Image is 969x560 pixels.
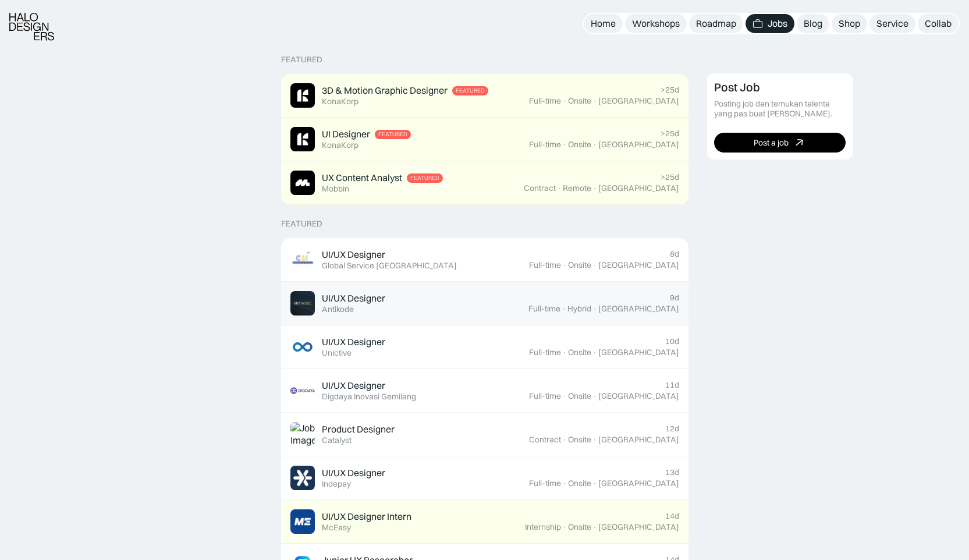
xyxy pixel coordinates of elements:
[322,97,359,107] div: KonaKorp
[562,260,567,270] div: ·
[557,183,562,193] div: ·
[529,348,561,357] div: Full-time
[598,260,679,270] div: [GEOGRAPHIC_DATA]
[804,17,822,30] div: Blog
[592,260,597,270] div: ·
[598,96,679,106] div: [GEOGRAPHIC_DATA]
[290,509,315,534] img: Job Image
[322,249,385,261] div: UI/UX Designer
[665,467,679,477] div: 13d
[529,391,561,401] div: Full-time
[529,435,561,445] div: Contract
[592,183,597,193] div: ·
[281,282,688,325] a: Job ImageUI/UX DesignerAntikode9dFull-time·Hybrid·[GEOGRAPHIC_DATA]
[322,380,385,392] div: UI/UX Designer
[592,522,597,532] div: ·
[563,183,591,193] div: Remote
[562,96,567,106] div: ·
[665,336,679,346] div: 10d
[322,292,385,304] div: UI/UX Designer
[661,129,679,139] div: >25d
[568,96,591,106] div: Onsite
[281,118,688,161] a: Job ImageUI DesignerFeaturedKonaKorp>25dFull-time·Onsite·[GEOGRAPHIC_DATA]
[322,467,385,479] div: UI/UX Designer
[562,348,567,357] div: ·
[290,466,315,490] img: Job Image
[876,17,908,30] div: Service
[281,456,688,500] a: Job ImageUI/UX DesignerIndepay13dFull-time·Onsite·[GEOGRAPHIC_DATA]
[625,14,687,33] a: Workshops
[746,14,794,33] a: Jobs
[768,17,787,30] div: Jobs
[290,378,315,403] img: Job Image
[665,511,679,521] div: 14d
[925,17,952,30] div: Collab
[322,84,448,97] div: 3D & Motion Graphic Designer
[529,140,561,150] div: Full-time
[322,435,352,445] div: Catalyst
[281,55,322,65] div: Featured
[568,391,591,401] div: Onsite
[524,183,556,193] div: Contract
[562,522,567,532] div: ·
[322,172,402,184] div: UX Content Analyst
[281,369,688,413] a: Job ImageUI/UX DesignerDigdaya Inovasi Gemilang11dFull-time·Onsite·[GEOGRAPHIC_DATA]
[322,128,370,140] div: UI Designer
[562,435,567,445] div: ·
[567,304,591,314] div: Hybrid
[598,348,679,357] div: [GEOGRAPHIC_DATA]
[281,325,688,369] a: Job ImageUI/UX DesignerUnictive10dFull-time·Onsite·[GEOGRAPHIC_DATA]
[529,260,561,270] div: Full-time
[529,96,561,106] div: Full-time
[568,522,591,532] div: Onsite
[322,392,416,402] div: Digdaya Inovasi Gemilang
[632,17,680,30] div: Workshops
[290,83,315,108] img: Job Image
[661,85,679,95] div: >25d
[598,140,679,150] div: [GEOGRAPHIC_DATA]
[592,435,597,445] div: ·
[714,99,846,119] div: Posting job dan temukan talenta yang pas buat [PERSON_NAME].
[529,479,561,488] div: Full-time
[598,391,679,401] div: [GEOGRAPHIC_DATA]
[661,172,679,182] div: >25d
[568,348,591,357] div: Onsite
[322,336,385,348] div: UI/UX Designer
[592,140,597,150] div: ·
[598,522,679,532] div: [GEOGRAPHIC_DATA]
[568,260,591,270] div: Onsite
[598,183,679,193] div: [GEOGRAPHIC_DATA]
[290,127,315,151] img: Job Image
[322,479,351,489] div: Indepay
[591,17,616,30] div: Home
[568,435,591,445] div: Onsite
[598,435,679,445] div: [GEOGRAPHIC_DATA]
[592,96,597,106] div: ·
[525,522,561,532] div: Internship
[562,391,567,401] div: ·
[714,80,760,94] div: Post Job
[832,14,867,33] a: Shop
[797,14,829,33] a: Blog
[322,523,351,533] div: McEasy
[281,238,688,282] a: Job ImageUI/UX DesignerGlobal Service [GEOGRAPHIC_DATA]8dFull-time·Onsite·[GEOGRAPHIC_DATA]
[598,479,679,488] div: [GEOGRAPHIC_DATA]
[592,304,597,314] div: ·
[281,413,688,456] a: Job ImageProduct DesignerCatalyst12dContract·Onsite·[GEOGRAPHIC_DATA]
[281,219,322,229] div: Featured
[290,335,315,359] img: Job Image
[670,293,679,303] div: 9d
[281,500,688,544] a: Job ImageUI/UX Designer InternMcEasy14dInternship·Onsite·[GEOGRAPHIC_DATA]
[322,348,352,358] div: Unictive
[290,247,315,272] img: Job Image
[562,479,567,488] div: ·
[696,17,736,30] div: Roadmap
[592,348,597,357] div: ·
[598,304,679,314] div: [GEOGRAPHIC_DATA]
[410,175,439,182] div: Featured
[281,74,688,118] a: Job Image3D & Motion Graphic DesignerFeaturedKonaKorp>25dFull-time·Onsite·[GEOGRAPHIC_DATA]
[528,304,560,314] div: Full-time
[918,14,959,33] a: Collab
[670,249,679,259] div: 8d
[562,304,566,314] div: ·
